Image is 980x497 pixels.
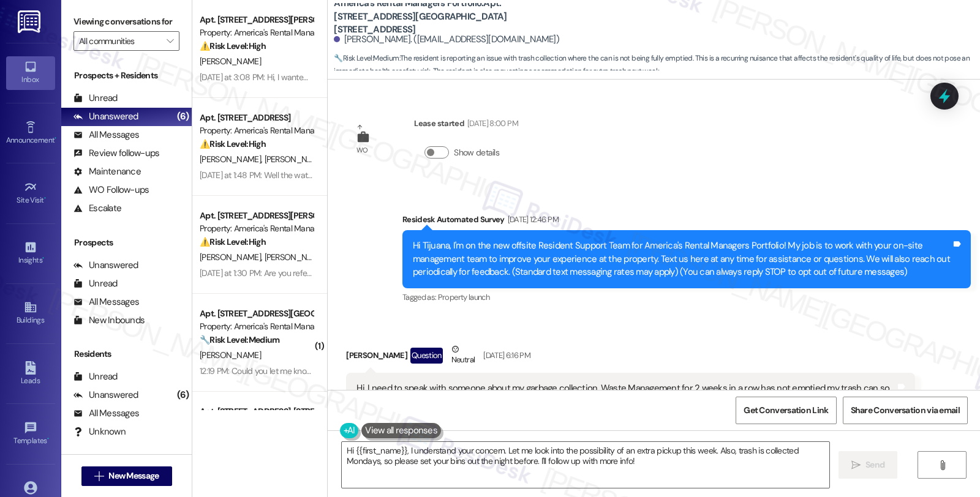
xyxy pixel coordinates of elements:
div: Apt. [STREET_ADDRESS] [200,111,313,124]
label: Show details [454,146,499,159]
div: Review follow-ups [73,147,159,160]
div: [DATE] 6:16 PM [480,349,530,362]
div: All Messages [73,407,139,420]
a: Inbox [6,56,55,89]
div: Property: America's Rental Managers Portfolio [200,222,313,235]
div: Apt. [STREET_ADDRESS][PERSON_NAME], [STREET_ADDRESS][PERSON_NAME] [200,13,313,26]
span: • [44,194,46,203]
div: Neutral [449,343,477,368]
img: ResiDesk Logo [18,10,43,33]
div: Lease started [414,117,518,134]
span: New Message [108,469,159,482]
div: Unread [73,370,118,383]
div: New Inbounds [73,314,145,327]
div: Unanswered [73,389,138,402]
button: New Message [81,466,172,486]
div: Property: America's Rental Managers Portfolio [200,26,313,39]
span: • [47,435,49,443]
div: [PERSON_NAME]. ([EMAIL_ADDRESS][DOMAIN_NAME]) [334,33,559,46]
strong: ⚠️ Risk Level: High [200,236,266,247]
label: Viewing conversations for [73,12,179,31]
div: Residesk Automated Survey [402,213,971,230]
div: Prospects [61,236,192,249]
a: Leads [6,357,55,390]
strong: ⚠️ Risk Level: High [200,40,266,51]
div: Maintenance [73,165,141,178]
i:  [94,471,104,481]
div: [PERSON_NAME] [346,343,914,373]
div: Property: America's Rental Managers Portfolio [200,320,313,333]
div: Hi. I need to speak with someone about my garbage collection. Waste Management for 2 weeks in a r... [356,382,895,408]
span: [PERSON_NAME] [200,349,261,361]
span: • [55,134,56,143]
div: [DATE] at 1:48 PM: Well the water was turned off however no one ever let me know anything in rega... [200,170,740,181]
strong: 🔧 Risk Level: Medium [334,53,399,63]
div: Hi Tijuana, I'm on the new offsite Resident Support Team for America's Rental Managers Portfolio!... [413,239,951,278]
button: Send [839,451,898,479]
div: Residents [61,348,192,361]
div: Unanswered [73,110,138,123]
div: [DATE] 8:00 PM [464,117,518,130]
div: [DATE] at 1:30 PM: Are you referring to the giant mold issue or the electrical issue? [200,267,486,278]
div: Tagged as: [402,288,971,306]
div: Unanswered [73,259,138,272]
div: WO [356,144,368,157]
div: Property: America's Rental Managers Portfolio [200,124,313,137]
div: WO Follow-ups [73,184,149,196]
a: Site Visit • [6,177,55,210]
div: Apt. [STREET_ADDRESS][PERSON_NAME][PERSON_NAME] [200,209,313,222]
div: Prospects + Residents [61,69,192,82]
i:  [938,460,947,470]
div: Question [410,348,443,363]
button: Get Conversation Link [736,397,836,424]
div: All Messages [73,296,139,308]
div: 12:19 PM: Could you let me know what we are doing about the ice maker? [200,365,458,376]
span: [PERSON_NAME] [265,252,326,263]
div: [DATE] 12:46 PM [505,213,559,226]
a: Buildings [6,297,55,330]
div: Escalate [73,202,121,215]
div: (6) [174,107,192,126]
div: Unread [73,277,118,290]
div: Apt. [STREET_ADDRESS], [STREET_ADDRESS] [200,405,313,418]
strong: ⚠️ Risk Level: High [200,138,266,149]
span: [PERSON_NAME] [200,154,265,165]
div: [DATE] at 3:08 PM: Hi, I wanted to let you know my rent will be late this month. It will be paid ... [200,72,630,83]
strong: 🔧 Risk Level: Medium [200,334,279,345]
span: • [42,254,44,263]
span: [PERSON_NAME] [265,154,326,165]
button: Share Conversation via email [843,397,968,424]
span: Send [865,458,884,471]
div: Apt. [STREET_ADDRESS][GEOGRAPHIC_DATA][STREET_ADDRESS] [200,307,313,320]
textarea: Hi {{first_name}}, I understand your concern. Let me look into the possibility of an extra pickup... [342,442,829,488]
div: (6) [174,386,192,405]
span: Property launch [438,292,489,302]
input: All communities [79,31,160,51]
span: [PERSON_NAME] [200,56,261,67]
a: Templates • [6,417,55,450]
span: : The resident is reporting an issue with trash collection where the can is not being fully empti... [334,52,980,78]
div: All Messages [73,129,139,141]
i:  [851,460,861,470]
div: Unread [73,92,118,105]
i:  [167,36,173,46]
a: Insights • [6,237,55,270]
span: Share Conversation via email [851,404,960,417]
span: Get Conversation Link [744,404,828,417]
div: Unknown [73,425,126,438]
span: [PERSON_NAME] [200,252,265,263]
